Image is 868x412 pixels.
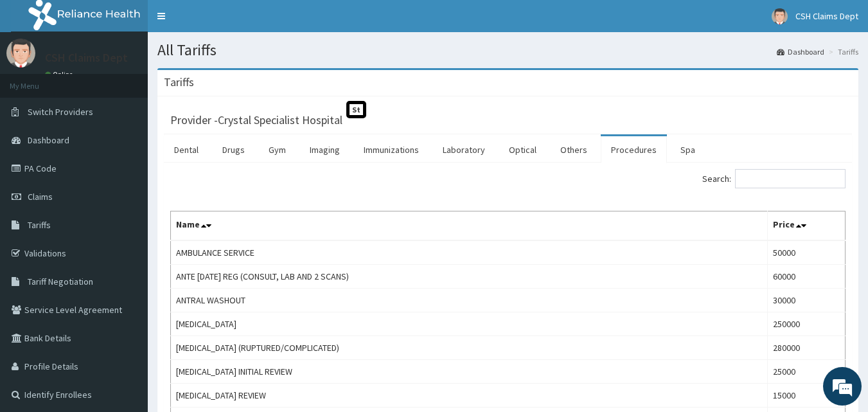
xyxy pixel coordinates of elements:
a: Gym [258,136,296,163]
img: User Image [772,8,788,24]
td: ANTRAL WASHOUT [171,289,768,312]
td: [MEDICAL_DATA] [171,312,768,336]
a: Drugs [212,136,255,163]
a: Spa [670,136,705,163]
a: Laboratory [432,136,495,163]
textarea: Type your message and hit 'Enter' [6,275,245,320]
div: Minimize live chat window [211,6,242,37]
a: Others [550,136,598,163]
span: CSH Claims Dept [795,10,858,22]
th: Name [171,211,768,241]
td: AMBULANCE SERVICE [171,240,768,265]
td: [MEDICAL_DATA] (RUPTURED/COMPLICATED) [171,336,768,360]
a: Immunizations [353,136,429,163]
a: Dashboard [777,46,824,57]
td: 280000 [767,336,846,360]
span: Tariff Negotiation [28,276,93,287]
span: Dashboard [28,134,69,146]
label: Search: [702,169,846,188]
td: 25000 [767,360,846,384]
td: 250000 [767,312,846,336]
a: Procedures [601,136,667,163]
td: [MEDICAL_DATA] INITIAL REVIEW [171,360,768,384]
td: ANTE [DATE] REG (CONSULT, LAB AND 2 SCANS) [171,265,768,289]
li: Tariffs [826,46,858,57]
a: Imaging [299,136,350,163]
span: We're online! [75,124,177,254]
td: 30000 [767,289,846,312]
a: Dental [164,136,209,163]
img: User Image [6,39,35,67]
span: Switch Providers [28,106,93,118]
a: Optical [499,136,547,163]
td: 60000 [767,265,846,289]
td: 15000 [767,384,846,408]
td: [MEDICAL_DATA] REVIEW [171,384,768,408]
div: Chat with us now [67,72,216,89]
span: Claims [28,191,53,202]
a: Online [45,70,76,79]
span: St [346,101,366,118]
td: 50000 [767,240,846,265]
h3: Tariffs [164,76,194,88]
input: Search: [735,169,846,188]
img: d_794563401_company_1708531726252_794563401 [24,64,52,96]
h1: All Tariffs [157,42,858,58]
h3: Provider - Crystal Specialist Hospital [170,114,342,126]
p: CSH Claims Dept [45,52,128,64]
th: Price [767,211,846,241]
span: Tariffs [28,219,51,231]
